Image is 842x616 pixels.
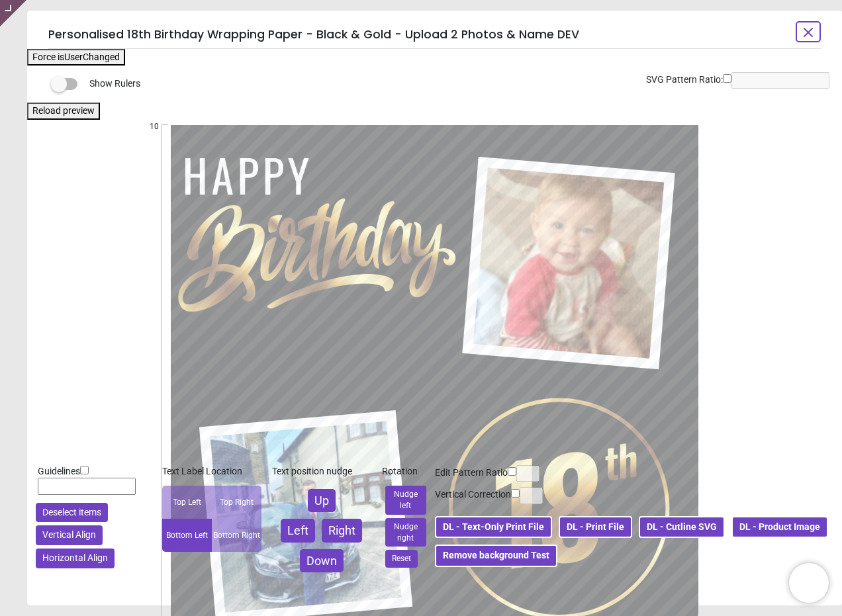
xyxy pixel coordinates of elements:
[300,549,344,572] button: Down
[38,466,80,476] span: Guidelines
[134,121,159,132] span: 10
[435,488,511,502] label: Vertical Correction
[212,519,261,552] div: Bottom Right
[385,550,418,568] button: Reset
[639,516,725,539] button: DL - Cutline SVG
[559,516,632,539] button: DL - Print File
[435,466,508,480] label: Edit Pattern Ratio
[36,549,115,568] button: Horizontal Align
[27,49,125,66] button: Force isUserChanged
[322,519,362,542] button: Right
[281,519,315,542] button: Left
[385,518,426,547] button: Nudge right
[435,516,552,539] button: DL - Text-Only Print File
[272,465,371,478] div: Text position nudge
[162,465,261,478] div: Text Label Location
[48,21,821,49] h5: Personalised 18th Birthday Wrapping Paper - Black & Gold - Upload 2 Photos & Name DEV
[162,519,212,552] div: Bottom Left
[36,525,103,545] button: Vertical Align
[212,486,261,519] div: Top Right
[36,503,108,523] button: Deselect items
[435,545,557,567] button: Remove background Test
[646,73,723,87] label: SVG Pattern Ratio:
[731,516,828,539] button: DL - Product Image
[27,103,100,120] button: Reload preview
[382,465,430,478] div: Rotation
[789,563,829,603] iframe: Brevo live chat
[162,486,212,519] div: Top Left
[385,486,426,515] button: Nudge left
[308,489,336,512] button: Up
